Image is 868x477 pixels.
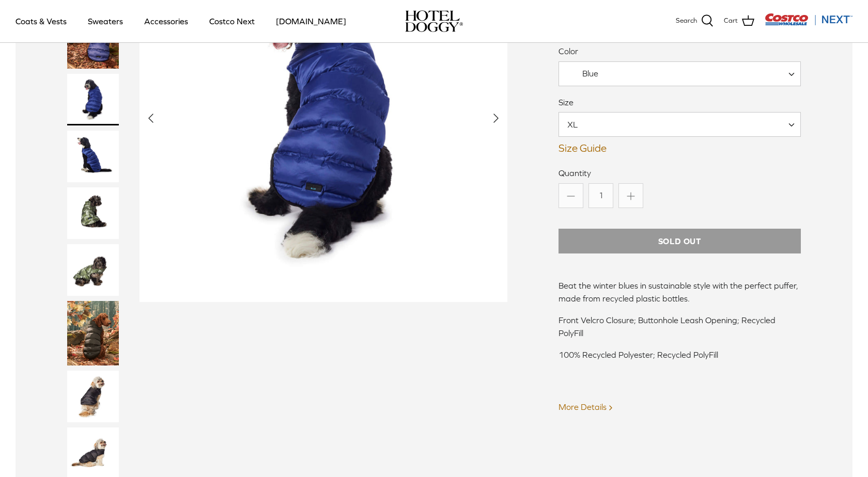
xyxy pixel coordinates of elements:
a: Accessories [135,4,197,39]
button: Previous [139,107,162,130]
button: Next [485,107,507,130]
a: Sweaters [79,4,132,39]
button: Sold out [559,229,801,253]
a: Size Guide [559,142,801,154]
label: Quantity [559,167,801,179]
a: More Details [559,402,615,411]
span: Blue [559,68,619,79]
span: Blue [582,69,598,78]
a: Thumbnail Link [67,74,119,125]
label: Color [559,45,801,57]
a: Thumbnail Link [67,371,119,422]
a: Thumbnail Link [67,131,119,182]
a: Costco Next [200,4,264,39]
img: hoteldoggycom [405,10,463,32]
label: Size [559,97,801,108]
span: Blue [559,61,801,86]
p: 100% Recycled Polyester; Recycled PolyFill [559,348,801,375]
img: Costco Next [765,13,853,26]
a: Thumbnail Link [67,187,119,239]
a: Coats & Vests [6,4,76,39]
p: Beat the winter blues in sustainable style with the perfect puffer, made from recycled plastic bo... [559,279,801,306]
a: [DOMAIN_NAME] [267,4,355,39]
span: Search [676,15,697,26]
span: XL [559,119,598,130]
span: XL [559,112,801,137]
span: Cart [724,15,738,26]
p: Front Velcro Closure; Buttonhole Leash Opening; Recycled PolyFill [559,314,801,340]
a: Thumbnail Link [67,244,119,296]
a: Thumbnail Link [67,301,119,365]
a: Visit Costco Next [765,20,853,27]
a: Search [676,14,714,28]
a: hoteldoggy.com hoteldoggycom [405,10,463,32]
a: Cart [724,14,754,28]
